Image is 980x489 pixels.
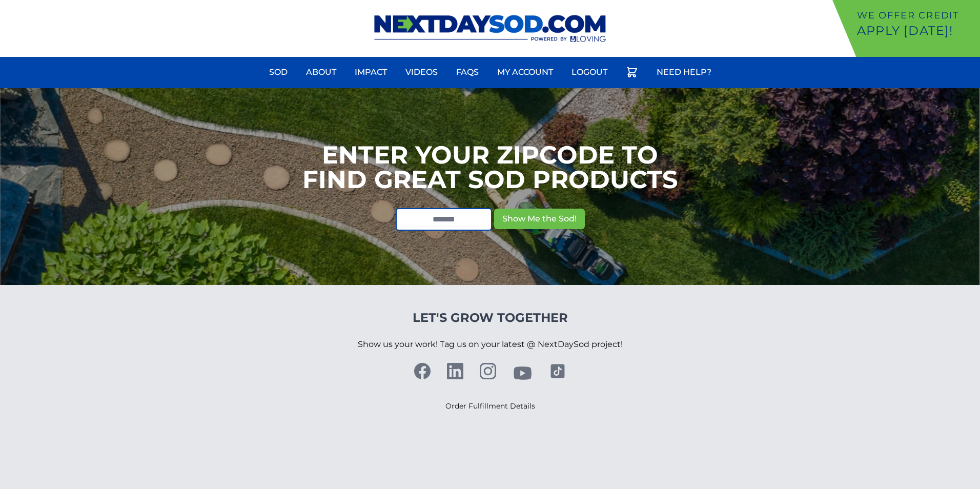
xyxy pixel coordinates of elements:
[358,326,623,363] p: Show us your work! Tag us on your latest @ NextDaySod project!
[450,60,485,85] a: FAQs
[349,60,393,85] a: Impact
[650,60,718,85] a: Need Help?
[494,209,585,229] button: Show Me the Sod!
[263,60,294,85] a: Sod
[857,23,976,39] p: Apply [DATE]!
[445,401,535,411] a: Order Fulfillment Details
[302,142,678,192] h1: Enter your Zipcode to Find Great Sod Products
[857,8,976,23] p: We offer Credit
[491,60,559,85] a: My Account
[358,310,623,326] h4: Let's Grow Together
[300,60,342,85] a: About
[399,60,444,85] a: Videos
[565,60,614,85] a: Logout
